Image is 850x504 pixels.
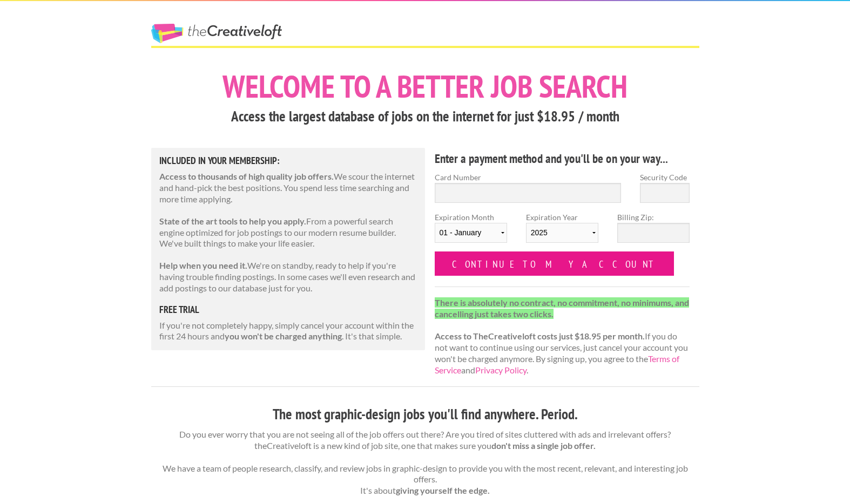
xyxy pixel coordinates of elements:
p: We scour the internet and hand-pick the best positions. You spend less time searching and more ti... [159,171,417,205]
strong: giving yourself the edge. [396,485,490,495]
label: Billing Zip: [617,212,690,223]
h4: Enter a payment method and you'll be on your way... [435,150,690,167]
h5: Included in Your Membership: [159,156,417,166]
a: Privacy Policy [475,365,527,375]
strong: There is absolutely no contract, no commitment, no minimums, and cancelling just takes two clicks. [435,297,689,319]
p: We're on standby, ready to help if you're having trouble finding postings. In some cases we'll ev... [159,260,417,294]
a: The Creative Loft [151,24,282,43]
select: Expiration Month [435,223,507,243]
strong: Access to thousands of high quality job offers. [159,171,334,181]
h3: The most graphic-design jobs you'll find anywhere. Period. [151,404,699,425]
select: Expiration Year [526,223,598,243]
h5: free trial [159,305,417,315]
p: If you do not want to continue using our services, just cancel your account you won't be charged ... [435,297,690,376]
strong: Access to TheCreativeloft costs just $18.95 per month. [435,331,645,341]
h3: Access the largest database of jobs on the internet for just $18.95 / month [151,106,699,127]
input: Continue to my account [435,251,674,276]
p: Do you ever worry that you are not seeing all of the job offers out there? Are you tired of sites... [151,429,699,496]
strong: don't miss a single job offer. [491,440,596,451]
strong: State of the art tools to help you apply. [159,216,306,226]
a: Terms of Service [435,353,679,375]
label: Expiration Month [435,212,507,251]
p: If you're not completely happy, simply cancel your account within the first 24 hours and . It's t... [159,320,417,343]
label: Card Number [435,172,622,183]
label: Security Code [640,172,690,183]
p: From a powerful search engine optimized for job postings to our modern resume builder. We've buil... [159,216,417,249]
h1: Welcome to a better job search [151,71,699,102]
label: Expiration Year [526,212,598,251]
strong: Help when you need it. [159,260,247,270]
strong: you won't be charged anything [225,331,342,341]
